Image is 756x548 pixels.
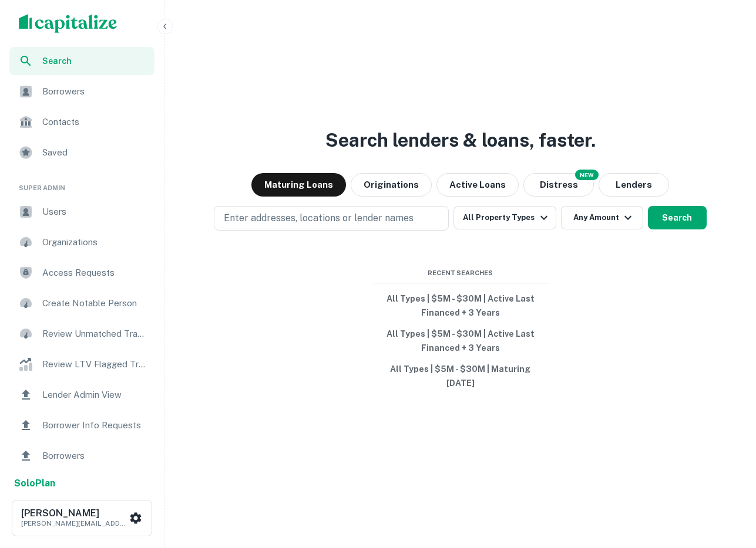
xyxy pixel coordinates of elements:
[9,381,154,409] a: Lender Admin View
[9,198,154,226] a: Users
[9,169,154,198] li: Super Admin
[42,115,147,129] span: Contacts
[42,235,147,249] span: Organizations
[9,289,154,317] a: Create Notable Person
[561,206,643,229] button: Any Amount
[251,173,346,197] button: Maturing Loans
[42,296,147,310] span: Create Notable Person
[42,205,147,219] span: Users
[42,55,147,67] span: Search
[372,323,549,358] button: All Types | $5M - $30M | Active Last Financed + 3 Years
[42,146,147,160] span: Saved
[21,518,127,529] p: [PERSON_NAME][EMAIL_ADDRESS][DOMAIN_NAME]
[648,206,707,229] button: Search
[372,268,549,278] span: Recent Searches
[372,288,549,323] button: All Types | $5M - $30M | Active Last Financed + 3 Years
[12,500,152,536] button: [PERSON_NAME][PERSON_NAME][EMAIL_ADDRESS][DOMAIN_NAME]
[697,454,756,510] iframe: Chat Widget
[9,77,154,106] a: Borrowers
[372,358,549,394] button: All Types | $5M - $30M | Maturing [DATE]
[9,320,154,348] a: Review Unmatched Transactions
[325,126,596,154] h3: Search lenders & loans, faster.
[351,173,432,197] button: Originations
[14,476,55,491] a: SoloPlan
[42,388,147,402] span: Lender Admin View
[214,206,449,231] button: Enter addresses, locations or lender names
[9,442,154,470] a: Borrowers
[436,173,519,197] button: Active Loans
[14,478,55,489] strong: Solo Plan
[9,47,154,75] a: Search
[9,228,154,256] a: Organizations
[9,350,154,378] a: Review LTV Flagged Transactions
[224,211,414,225] p: Enter addresses, locations or lender names
[9,259,154,287] a: Access Requests
[599,173,669,197] button: Lenders
[42,84,147,99] span: Borrowers
[42,266,147,280] span: Access Requests
[523,173,594,197] button: Search distressed loans with lien and other non-mortgage details.
[19,14,117,33] img: capitalize-logo.png
[9,411,154,439] a: Borrower Info Requests
[9,138,154,167] a: Saved
[42,449,147,463] span: Borrowers
[42,418,147,432] span: Borrower Info Requests
[21,509,127,518] h6: [PERSON_NAME]
[42,357,147,371] span: Review LTV Flagged Transactions
[575,170,599,180] div: NEW
[42,327,147,341] span: Review Unmatched Transactions
[9,108,154,136] a: Contacts
[453,206,556,229] button: All Property Types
